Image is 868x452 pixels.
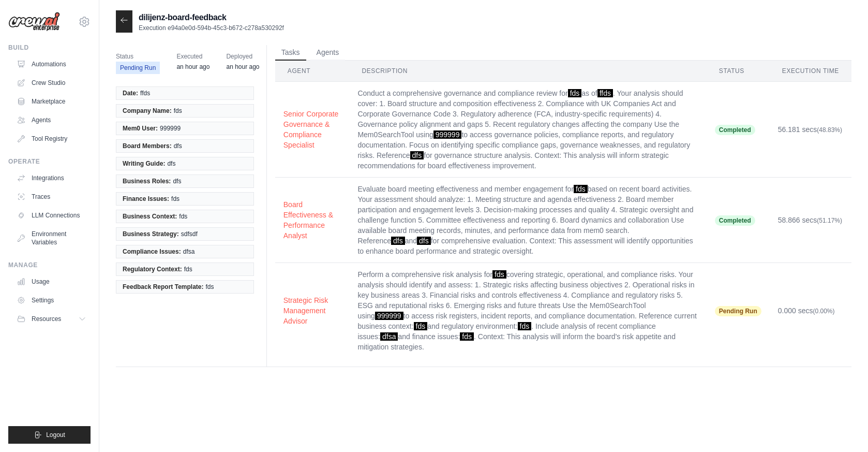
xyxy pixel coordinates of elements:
a: Marketplace [12,93,91,110]
a: Integrations [12,170,91,186]
span: Pending Run [715,306,761,316]
span: Pending Run [116,62,160,74]
img: Logo [8,12,60,32]
span: Completed [715,125,755,135]
span: Finance Issues: [123,195,169,203]
div: Build [8,43,91,52]
span: fds [574,185,588,193]
span: Mem0 User: [123,124,158,133]
span: fds [492,270,506,279]
span: (51.17%) [817,217,842,224]
span: Deployed [226,51,259,62]
span: fds [179,212,187,221]
button: Strategic Risk Management Advisor [283,295,341,326]
span: Compliance Issues: [123,247,181,256]
span: 999999 [375,312,403,320]
span: Date: [123,89,138,97]
span: fds [568,89,582,97]
span: fds [205,283,214,291]
button: Agents [310,45,346,61]
span: dfsa [380,332,398,341]
time: August 16, 2025 at 10:52 BST [226,63,259,70]
span: Executed [176,51,209,62]
span: dfsa [183,247,195,256]
time: August 16, 2025 at 11:05 BST [176,63,209,70]
span: Business Roles: [123,177,171,185]
a: Automations [12,56,91,72]
button: Resources [12,311,91,327]
div: Manage [8,261,91,269]
span: Logout [46,431,65,439]
span: dfs [173,177,181,185]
span: ffds [140,89,150,97]
span: Resources [32,315,61,323]
span: (48.83%) [817,126,842,134]
a: Usage [12,273,91,290]
span: fds [460,332,474,341]
a: Settings [12,292,91,309]
a: LLM Connections [12,207,91,224]
span: dfs [417,237,431,245]
span: fds [518,322,532,330]
span: (0.00%) [813,308,835,315]
td: 0.000 secs [770,263,851,359]
td: Perform a comprehensive risk analysis for covering strategic, operational, and compliance risks. ... [349,263,706,359]
a: Traces [12,188,91,205]
span: Writing Guide: [123,159,165,168]
span: dfs [167,159,175,168]
td: 58.866 secs [770,178,851,263]
span: Status [116,51,160,62]
span: fds [174,107,182,115]
span: Board Members: [123,142,172,150]
a: Tool Registry [12,130,91,147]
button: Board Effectiveness & Performance Analyst [283,199,341,241]
span: Completed [715,215,755,226]
button: Tasks [275,45,306,61]
span: fds [184,265,192,273]
span: 999999 [433,130,462,139]
span: Company Name: [123,107,172,115]
span: dfs [174,142,182,150]
span: Business Strategy: [123,230,179,238]
span: Business Context: [123,212,177,221]
a: Agents [12,112,91,128]
button: Senior Corporate Governance & Compliance Specialist [283,109,341,150]
span: dfs [391,237,405,245]
td: Evaluate board meeting effectiveness and member engagement for based on recent board activities. ... [349,178,706,263]
th: Status [707,61,770,82]
button: Logout [8,426,91,444]
div: Operate [8,157,91,166]
span: dfs [410,151,424,159]
a: Crew Studio [12,75,91,91]
span: 999999 [160,124,181,133]
span: Feedback Report Template: [123,283,203,291]
span: sdfsdf [181,230,198,238]
p: Execution e94a0e0d-594b-45c3-b672-c278a530292f [139,24,284,32]
th: Execution Time [770,61,851,82]
th: Description [349,61,706,82]
span: fds [414,322,428,330]
h2: dilijenz-board-feedback [139,11,284,24]
span: Regulatory Context: [123,265,182,273]
a: Environment Variables [12,226,91,251]
th: Agent [275,61,350,82]
td: 56.181 secs [770,82,851,178]
span: ffds [597,89,613,97]
span: fds [171,195,179,203]
td: Conduct a comprehensive governance and compliance review for as of . Your analysis should cover: ... [349,82,706,178]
